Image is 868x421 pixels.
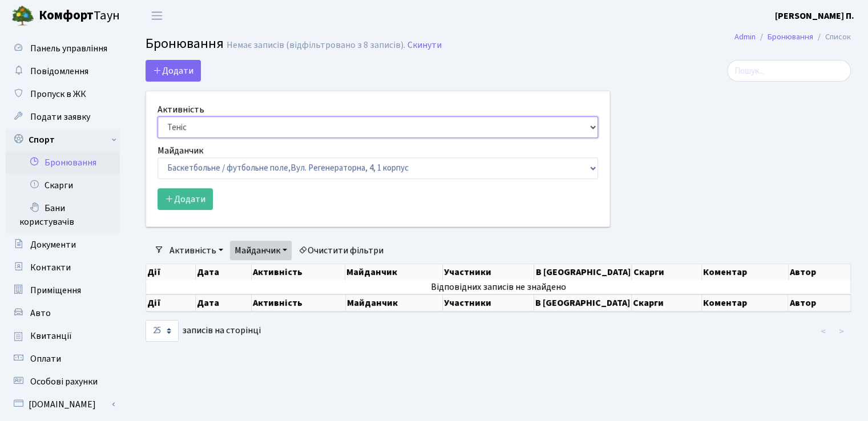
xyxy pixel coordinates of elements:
[6,256,120,279] a: Контакти
[146,280,851,294] td: Відповідних записів не знайдено
[443,294,535,311] th: Участники
[39,6,120,26] span: Таун
[230,241,292,260] a: Майданчик
[768,31,813,43] a: Бронювання
[146,320,261,342] label: записів на сторінці
[6,151,120,174] a: Бронювання
[6,60,120,83] a: Повідомлення
[813,31,851,43] li: Список
[6,233,120,256] a: Документи
[534,264,632,280] th: В [GEOGRAPHIC_DATA]
[146,320,179,342] select: записів на сторінці
[407,40,442,51] a: Скинути
[227,40,405,51] div: Немає записів (відфільтровано з 8 записів).
[6,302,120,325] a: Авто
[632,294,701,311] th: Скарги
[165,241,228,260] a: Активність
[6,128,120,151] a: Спорт
[727,60,851,82] input: Пошук...
[146,34,224,54] span: Бронювання
[30,65,88,78] span: Повідомлення
[6,83,120,106] a: Пропуск в ЖК
[30,42,107,55] span: Панель управління
[6,347,120,370] a: Оплати
[734,31,756,43] a: Admin
[158,144,203,157] label: Майданчик
[717,25,868,49] nav: breadcrumb
[6,174,120,197] a: Скарги
[789,264,851,280] th: Автор
[146,264,196,280] th: Дії
[775,10,854,22] b: [PERSON_NAME] П.
[702,264,789,280] th: Коментар
[443,264,535,280] th: Участники
[346,294,443,311] th: Майданчик
[30,330,72,342] span: Квитанції
[252,294,346,311] th: Активність
[30,353,61,365] span: Оплати
[158,188,213,210] button: Додати
[146,60,201,82] button: Додати
[6,393,120,416] a: [DOMAIN_NAME]
[196,264,252,280] th: Дата
[702,294,789,311] th: Коментар
[158,103,204,116] label: Активність
[30,238,76,251] span: Документи
[6,279,120,302] a: Приміщення
[196,294,252,311] th: Дата
[6,197,120,233] a: Бани користувачів
[252,264,346,280] th: Активність
[294,241,388,260] a: Очистити фільтри
[143,6,171,25] button: Переключити навігацію
[39,6,94,25] b: Комфорт
[775,9,854,23] a: [PERSON_NAME] П.
[30,307,51,319] span: Авто
[6,106,120,128] a: Подати заявку
[30,88,86,100] span: Пропуск в ЖК
[6,37,120,60] a: Панель управління
[30,111,90,123] span: Подати заявку
[11,5,34,27] img: logo.png
[534,294,632,311] th: В [GEOGRAPHIC_DATA]
[6,325,120,347] a: Квитанції
[30,375,98,388] span: Особові рахунки
[6,370,120,393] a: Особові рахунки
[345,264,442,280] th: Майданчик
[30,261,71,274] span: Контакти
[30,284,81,297] span: Приміщення
[146,294,196,311] th: Дії
[632,264,701,280] th: Скарги
[788,294,850,311] th: Автор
